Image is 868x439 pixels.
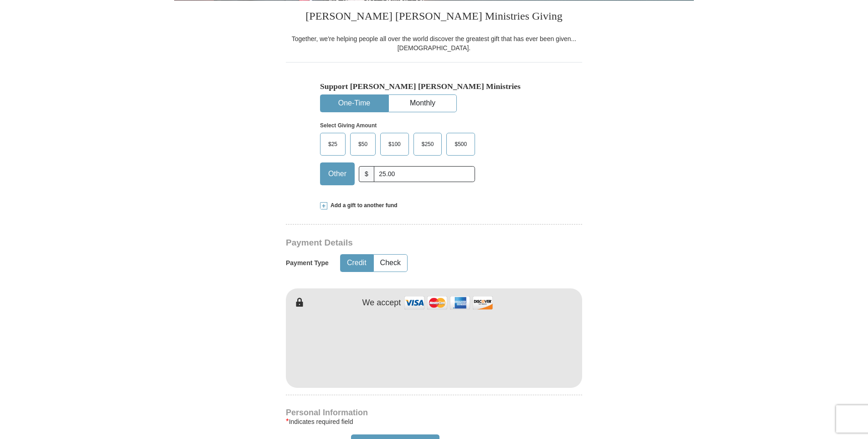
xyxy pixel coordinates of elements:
h5: Payment Type [286,259,329,267]
img: credit cards accepted [403,293,494,313]
input: Other Amount [374,166,475,182]
span: $100 [384,137,405,151]
span: $25 [324,137,342,151]
h4: Personal Information [286,409,582,416]
span: Other [324,167,351,181]
button: Monthly [389,95,456,112]
button: One-Time [320,95,388,112]
span: $ [359,166,374,182]
span: $500 [450,137,471,151]
span: $250 [417,137,439,151]
h3: Payment Details [286,238,518,248]
span: $50 [354,137,372,151]
h3: [PERSON_NAME] [PERSON_NAME] Ministries Giving [286,0,582,34]
h4: We accept [362,298,401,308]
div: Indicates required field [286,416,582,427]
button: Credit [341,255,373,272]
h5: Support [PERSON_NAME] [PERSON_NAME] Ministries [320,82,548,91]
button: Check [374,255,407,272]
strong: Select Giving Amount [320,122,377,129]
span: Add a gift to another fund [327,202,398,209]
div: Together, we're helping people all over the world discover the greatest gift that has ever been g... [286,34,582,52]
